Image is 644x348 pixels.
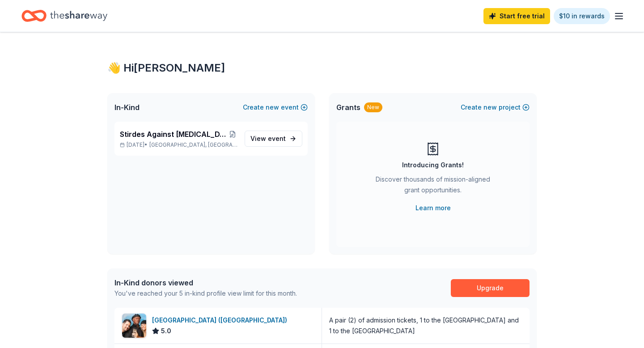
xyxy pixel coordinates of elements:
[554,8,610,24] a: $10 in rewards
[122,314,146,338] img: Image for Hollywood Wax Museum (Hollywood)
[329,315,522,336] div: A pair (2) of admission tickets, 1 to the [GEOGRAPHIC_DATA] and 1 to the [GEOGRAPHIC_DATA]
[268,135,286,142] span: event
[372,174,494,199] div: Discover thousands of mission-aligned grant opportunities.
[114,277,297,288] div: In-Kind donors viewed
[114,102,140,113] span: In-Kind
[152,315,291,326] div: [GEOGRAPHIC_DATA] ([GEOGRAPHIC_DATA])
[245,131,302,147] a: View event
[243,102,308,113] button: Createnewevent
[250,133,286,144] span: View
[451,279,530,297] a: Upgrade
[21,5,107,26] a: Home
[483,8,550,24] a: Start free trial
[461,102,530,113] button: Createnewproject
[364,102,382,112] div: New
[114,288,297,299] div: You've reached your 5 in-kind profile view limit for this month.
[266,102,279,113] span: new
[120,129,228,140] span: Stirdes Against [MEDICAL_DATA], Second Annual Walk
[483,102,497,113] span: new
[415,203,451,213] a: Learn more
[120,141,237,149] p: [DATE] •
[402,160,464,170] div: Introducing Grants!
[161,326,171,336] span: 5.0
[107,61,537,75] div: 👋 Hi [PERSON_NAME]
[149,141,237,149] span: [GEOGRAPHIC_DATA], [GEOGRAPHIC_DATA]
[336,102,360,113] span: Grants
